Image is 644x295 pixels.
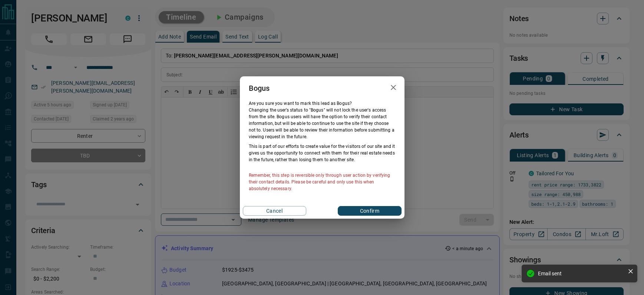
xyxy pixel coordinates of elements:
[240,76,279,100] h2: Bogus
[249,100,396,107] p: Are you sure you want to mark this lead as Bogus ?
[249,107,396,140] p: Changing the user’s status to "Bogus" will not lock the user's access from the site. Bogus users ...
[243,206,306,216] button: Cancel
[338,206,401,216] button: Confirm
[249,172,396,192] p: Remember, this step is reversible only through user action by verifying their contact details. Pl...
[538,271,625,276] div: Email sent
[249,143,396,163] p: This is part of our efforts to create value for the visitors of our site and it gives us the oppo...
